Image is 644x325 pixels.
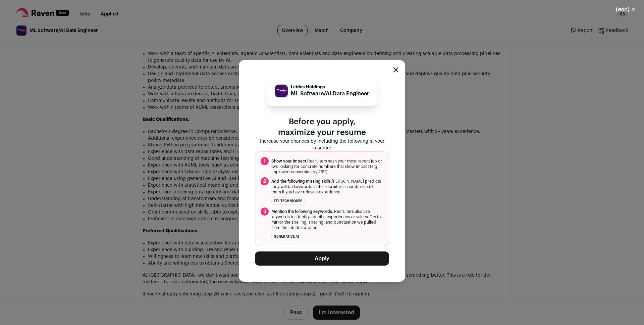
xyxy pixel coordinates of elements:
[261,157,269,165] span: 1
[291,90,369,98] p: ML Software/AI Data Engineer
[255,138,389,151] p: Increase your chances by including the following in your resume:
[271,210,332,214] span: Mention the following keywords
[271,179,383,195] span: [PERSON_NAME] predicts they will be keywords in the recruiter's search, so add them if you have r...
[271,209,383,230] span: . Recruiters also use keywords to identify specific experiences or values. Try to mirror the spel...
[271,158,383,175] span: Recruiters scan your most recent job or two looking for concrete numbers that show impact (e.g., ...
[271,197,305,205] li: ETL techniques
[608,2,644,17] button: Close modal
[261,177,269,185] span: 2
[393,67,398,73] button: Close modal
[271,233,301,240] li: generative AI
[275,85,288,97] img: 3b1b1cd2ab0c6445b475569198bfd85317ef2325ff25dc5d81e7a10a29de85a8.jpg
[261,207,269,216] span: 3
[255,117,389,138] p: Before you apply, maximize your resume
[271,159,307,163] span: Show your impact.
[255,251,389,266] button: Apply
[291,84,369,90] p: Leidos Holdings
[271,179,332,183] span: Add the following missing skills.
